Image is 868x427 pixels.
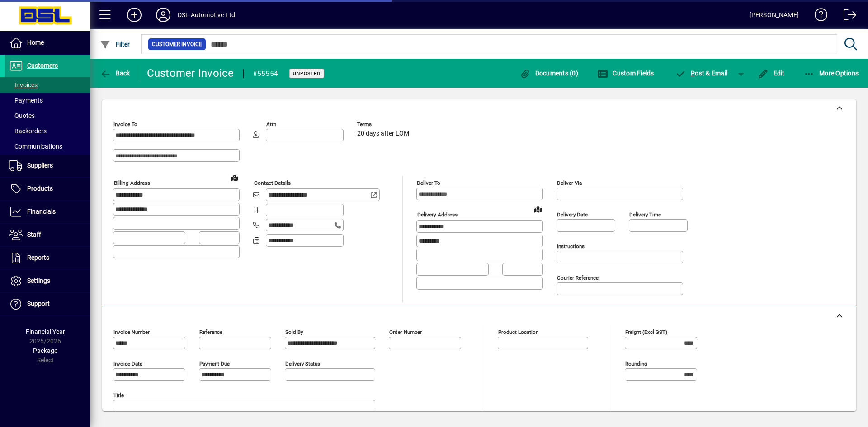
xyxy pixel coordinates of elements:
[625,329,667,335] mat-label: Freight (excl GST)
[595,65,656,81] button: Custom Fields
[9,81,38,89] span: Invoices
[5,293,90,315] a: Support
[802,65,861,81] button: More Options
[5,108,90,123] a: Quotes
[5,270,90,292] a: Settings
[5,155,90,177] a: Suppliers
[531,202,545,216] a: View on map
[758,70,785,77] span: Edit
[149,7,178,23] button: Profile
[5,224,90,246] a: Staff
[5,93,90,108] a: Payments
[285,361,320,367] mat-label: Delivery status
[27,208,56,215] span: Financials
[357,122,411,127] span: Terms
[691,70,695,77] span: P
[9,143,62,150] span: Communications
[227,170,242,185] a: View on map
[113,361,142,367] mat-label: Invoice date
[27,39,44,46] span: Home
[113,392,124,399] mat-label: Title
[750,8,799,22] div: [PERSON_NAME]
[27,185,53,192] span: Products
[98,65,132,81] button: Back
[519,70,578,77] span: Documents (0)
[100,70,130,77] span: Back
[9,127,47,135] span: Backorders
[808,2,828,31] a: Knowledge Base
[597,70,654,77] span: Custom Fields
[357,130,409,137] span: 20 days after EOM
[27,300,50,307] span: Support
[517,65,580,81] button: Documents (0)
[389,329,422,335] mat-label: Order number
[152,40,202,49] span: Customer Invoice
[5,139,90,154] a: Communications
[498,329,538,335] mat-label: Product location
[120,7,149,23] button: Add
[98,36,132,52] button: Filter
[293,70,321,76] span: Unposted
[5,123,90,139] a: Backorders
[266,121,276,127] mat-label: Attn
[253,66,278,81] div: #55554
[9,97,43,104] span: Payments
[33,347,57,354] span: Package
[5,32,90,54] a: Home
[113,329,150,335] mat-label: Invoice number
[629,211,661,218] mat-label: Delivery time
[27,162,53,169] span: Suppliers
[557,211,588,218] mat-label: Delivery date
[671,65,732,81] button: Post & Email
[5,77,90,93] a: Invoices
[27,254,49,261] span: Reports
[285,329,303,335] mat-label: Sold by
[5,178,90,200] a: Products
[625,361,647,367] mat-label: Rounding
[199,361,230,367] mat-label: Payment due
[5,247,90,269] a: Reports
[675,70,728,77] span: ost & Email
[417,180,440,186] mat-label: Deliver To
[5,201,90,223] a: Financials
[27,231,41,238] span: Staff
[147,66,234,80] div: Customer Invoice
[557,243,585,249] mat-label: Instructions
[113,121,137,127] mat-label: Invoice To
[755,65,787,81] button: Edit
[26,328,65,335] span: Financial Year
[199,329,222,335] mat-label: Reference
[804,70,859,77] span: More Options
[90,65,140,81] app-page-header-button: Back
[557,180,582,186] mat-label: Deliver via
[100,41,130,48] span: Filter
[178,8,235,22] div: DSL Automotive Ltd
[557,275,599,281] mat-label: Courier Reference
[27,277,50,284] span: Settings
[27,62,58,69] span: Customers
[837,2,857,31] a: Logout
[9,112,35,119] span: Quotes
